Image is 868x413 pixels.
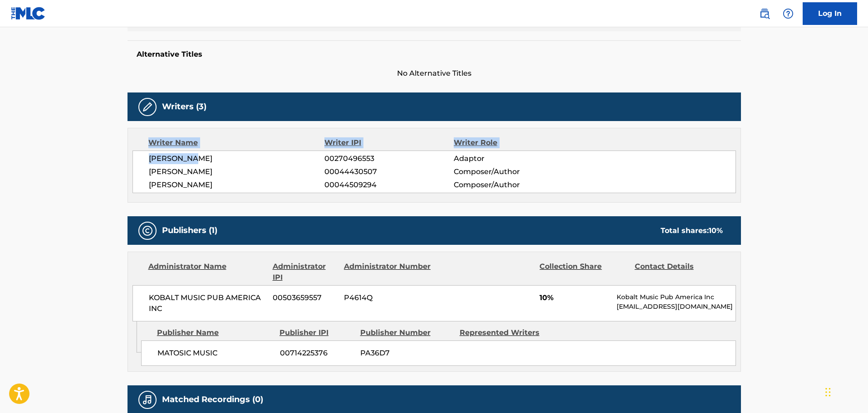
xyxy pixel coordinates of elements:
span: KOBALT MUSIC PUB AMERICA INC [149,292,266,314]
div: Represented Writers [460,327,552,338]
span: 10 % [709,226,723,235]
span: 10% [539,292,610,303]
span: PA36D7 [360,348,453,359]
img: MLC Logo [11,7,46,20]
span: [PERSON_NAME] [149,166,325,177]
div: Writer IPI [324,137,454,148]
h5: Alternative Titles [137,50,732,59]
div: Administrator Name [148,261,266,283]
div: Total shares: [661,225,723,236]
span: Composer/Author [454,166,571,177]
p: Kobalt Music Pub America Inc [617,292,735,302]
div: Drag [825,379,831,406]
a: Log In [803,2,857,25]
span: 00270496553 [324,153,453,164]
p: [EMAIL_ADDRESS][DOMAIN_NAME] [617,302,735,311]
h5: Publishers (1) [162,225,217,236]
img: help [783,8,794,19]
img: Writers [142,102,153,112]
div: Collection Share [539,261,628,283]
div: Publisher Name [157,327,273,338]
div: Help [779,5,797,23]
img: Matched Recordings [142,394,153,405]
span: 00044509294 [324,180,453,190]
h5: Matched Recordings (0) [162,394,263,405]
span: Adaptor [454,153,571,164]
span: 00503659557 [273,292,337,303]
div: Publisher IPI [280,327,353,338]
span: MATOSIC MUSIC [157,348,273,359]
span: 00044430507 [324,166,453,177]
div: Administrator IPI [273,261,337,283]
div: Contact Details [635,261,723,283]
div: Writer Name [148,137,325,148]
span: 00714225376 [280,348,353,359]
div: Publisher Number [360,327,453,338]
span: No Alternative Titles [128,68,741,79]
iframe: Chat Widget [823,369,868,413]
h5: Writers (3) [162,102,206,112]
img: search [759,8,770,19]
img: Publishers [142,225,153,236]
div: Writer Role [454,137,571,148]
span: Composer/Author [454,180,571,190]
a: Public Search [755,5,774,23]
span: P4614Q [344,292,432,303]
span: [PERSON_NAME] [149,180,325,190]
span: [PERSON_NAME] [149,153,325,164]
div: Administrator Number [344,261,432,283]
